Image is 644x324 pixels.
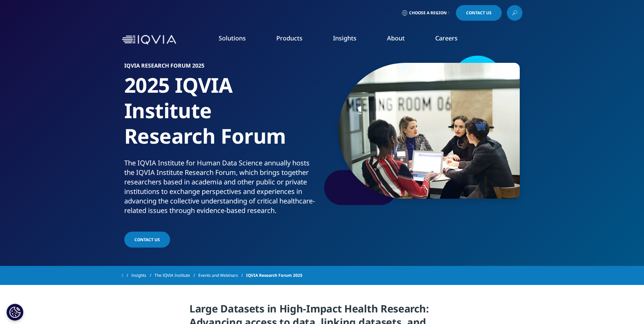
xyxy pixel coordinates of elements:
img: 966_group-of-business-professionals-working-together-at-a-conference-table.jpg [338,63,520,199]
a: Insights [131,269,154,282]
a: Solutions [219,34,246,42]
span: IQVIA Research Forum 2025 [246,269,302,282]
a: Products [276,34,302,42]
button: Cookies Settings [6,304,23,321]
a: Careers [435,34,458,42]
nav: Primary [179,24,522,56]
h1: 2025 IQVIA Institute Research Forum [124,72,319,158]
a: Events and Webinars [198,269,246,282]
p: The IQVIA Institute for Human Data Science annually hosts the IQVIA Institute Research Forum, whi... [124,158,319,219]
img: IQVIA Healthcare Information Technology and Pharma Clinical Research Company [122,35,176,45]
h6: IQVIA Research Forum 2025 [124,63,319,72]
a: About [387,34,405,42]
span: CONTACT US [134,237,160,242]
a: The IQVIA Institute [154,269,198,282]
a: Contact Us [456,5,502,21]
a: Insights [333,34,356,42]
a: CONTACT US [124,232,170,248]
span: Choose a Region [409,10,447,16]
span: Contact Us [466,11,492,15]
